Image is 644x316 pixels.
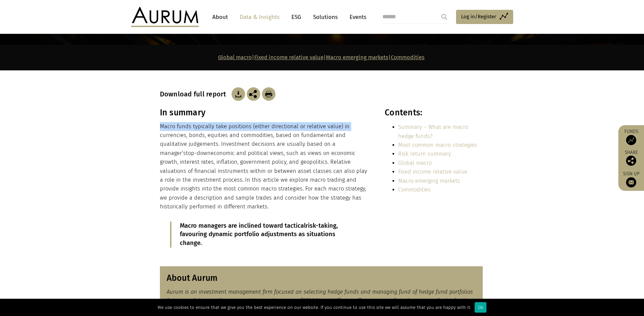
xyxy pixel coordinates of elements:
[398,160,432,166] a: Global macro
[398,142,477,148] a: Most common macro strategies
[209,11,231,23] a: About
[131,7,199,27] img: Aurum
[167,289,473,304] em: Aurum is an investment management firm focused on selecting hedge funds and managing fund of hedg...
[398,168,467,175] a: Fixed income relative value
[622,171,641,187] a: Sign up
[180,222,352,248] p: Macro managers are inclined toward tactical , favouring dynamic portfolio adjustments as situatio...
[218,54,425,61] strong: | | |
[398,151,451,157] a: Risk return summary
[398,178,460,184] a: Macro emerging markets
[461,13,496,21] span: Log in/Register
[236,11,283,23] a: Data & Insights
[254,54,324,61] a: Fixed income relative value
[160,90,230,98] h3: Download full report
[160,122,370,211] p: Macro funds typically take positions (either directional or relative value) in currencies, bonds,...
[456,10,513,24] a: Log in/Register
[626,156,636,166] img: Share this post
[167,273,476,283] h3: About Aurum
[247,87,260,101] img: Share this post
[288,11,305,23] a: ESG
[160,108,370,118] h3: In summary
[346,11,366,23] a: Events
[626,177,636,187] img: Sign up to our newsletter
[475,302,486,313] div: Ok
[306,222,336,229] span: risk-taking
[186,150,211,156] span: top-down
[622,150,641,166] div: Share
[622,129,641,145] a: Funds
[391,54,425,61] a: Commodities
[232,87,245,101] img: Download Article
[626,135,636,145] img: Access Funds
[398,186,431,193] a: Commodities
[398,124,468,139] a: Summary – What are macro hedge funds?
[437,10,451,24] input: Submit
[326,54,388,61] a: Macro emerging markets
[385,108,482,118] h3: Contents:
[262,87,276,101] img: Download Article
[310,11,341,23] a: Solutions
[218,54,252,61] a: Global macro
